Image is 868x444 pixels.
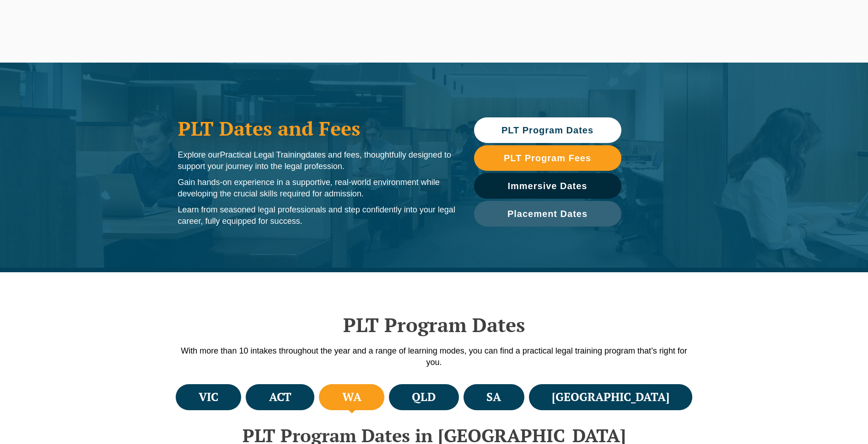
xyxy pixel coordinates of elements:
[173,313,695,336] h2: PLT Program Dates
[486,390,501,405] h4: SA
[342,390,361,405] h4: WA
[269,390,291,405] h4: ACT
[178,204,456,227] p: Learn from seasoned legal professionals and step confidently into your legal career, fully equipp...
[220,150,306,159] span: Practical Legal Training
[178,117,456,140] h1: PLT Dates and Fees
[178,149,456,172] p: Explore our dates and fees, thoughtfully designed to support your journey into the legal profession.
[474,117,621,143] a: PLT Program Dates
[508,181,588,190] span: Immersive Dates
[501,126,593,135] span: PLT Program Dates
[199,390,218,405] h4: VIC
[474,145,621,171] a: PLT Program Fees
[507,209,588,218] span: Placement Dates
[173,345,695,368] p: With more than 10 intakes throughout the year and a range of learning modes, you can find a pract...
[474,201,621,227] a: Placement Dates
[474,173,621,199] a: Immersive Dates
[412,390,436,405] h4: QLD
[178,177,456,200] p: Gain hands-on experience in a supportive, real-world environment while developing the crucial ski...
[552,390,669,405] h4: [GEOGRAPHIC_DATA]
[504,153,591,163] span: PLT Program Fees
